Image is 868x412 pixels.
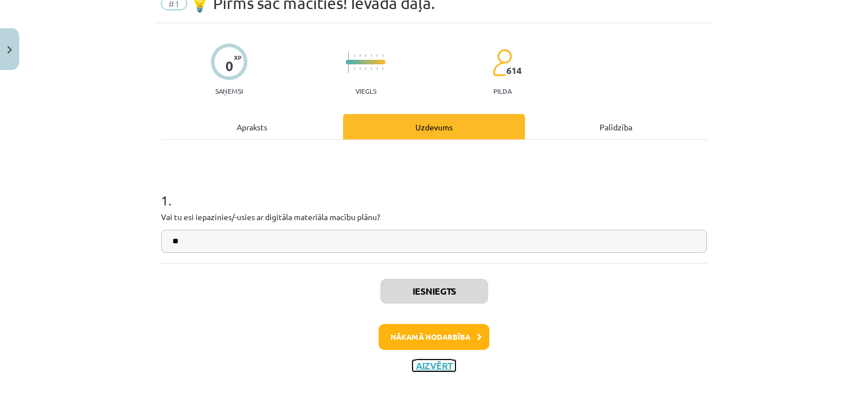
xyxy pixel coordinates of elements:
p: Viegls [355,87,376,95]
img: icon-close-lesson-0947bae3869378f0d4975bcd49f059093ad1ed9edebbc8119c70593378902aed.svg [7,46,12,54]
img: icon-short-line-57e1e144782c952c97e751825c79c345078a6d821885a25fce030b3d8c18986b.svg [365,54,366,57]
img: icon-short-line-57e1e144782c952c97e751825c79c345078a6d821885a25fce030b3d8c18986b.svg [382,54,383,57]
img: icon-short-line-57e1e144782c952c97e751825c79c345078a6d821885a25fce030b3d8c18986b.svg [359,54,361,57]
img: icon-short-line-57e1e144782c952c97e751825c79c345078a6d821885a25fce030b3d8c18986b.svg [354,54,355,57]
img: icon-short-line-57e1e144782c952c97e751825c79c345078a6d821885a25fce030b3d8c18986b.svg [354,67,355,70]
img: icon-short-line-57e1e144782c952c97e751825c79c345078a6d821885a25fce030b3d8c18986b.svg [376,67,377,70]
img: icon-long-line-d9ea69661e0d244f92f715978eff75569469978d946b2353a9bb055b3ed8787d.svg [348,51,349,73]
img: icon-short-line-57e1e144782c952c97e751825c79c345078a6d821885a25fce030b3d8c18986b.svg [382,67,383,70]
div: Uzdevums [343,114,525,139]
p: Vai tu esi iepazinies/-usies ar digitāla materiāla macību plānu? [161,211,707,223]
button: Nākamā nodarbība [379,324,489,350]
span: XP [234,54,241,60]
img: icon-short-line-57e1e144782c952c97e751825c79c345078a6d821885a25fce030b3d8c18986b.svg [376,54,377,57]
div: Apraksts [161,114,343,139]
p: pilda [493,87,511,95]
div: Palīdzība [525,114,707,139]
div: 0 [225,58,233,74]
h1: 1 . [161,173,707,208]
img: icon-short-line-57e1e144782c952c97e751825c79c345078a6d821885a25fce030b3d8c18986b.svg [371,67,372,70]
button: Aizvērt [413,360,455,371]
img: icon-short-line-57e1e144782c952c97e751825c79c345078a6d821885a25fce030b3d8c18986b.svg [359,67,361,70]
p: Saņemsi [211,87,248,95]
img: icon-short-line-57e1e144782c952c97e751825c79c345078a6d821885a25fce030b3d8c18986b.svg [365,67,366,70]
span: 614 [506,65,522,76]
img: students-c634bb4e5e11cddfef0936a35e636f08e4e9abd3cc4e673bd6f9a4125e45ecb1.svg [492,49,512,77]
img: icon-short-line-57e1e144782c952c97e751825c79c345078a6d821885a25fce030b3d8c18986b.svg [371,54,372,57]
button: Iesniegts [380,279,488,304]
